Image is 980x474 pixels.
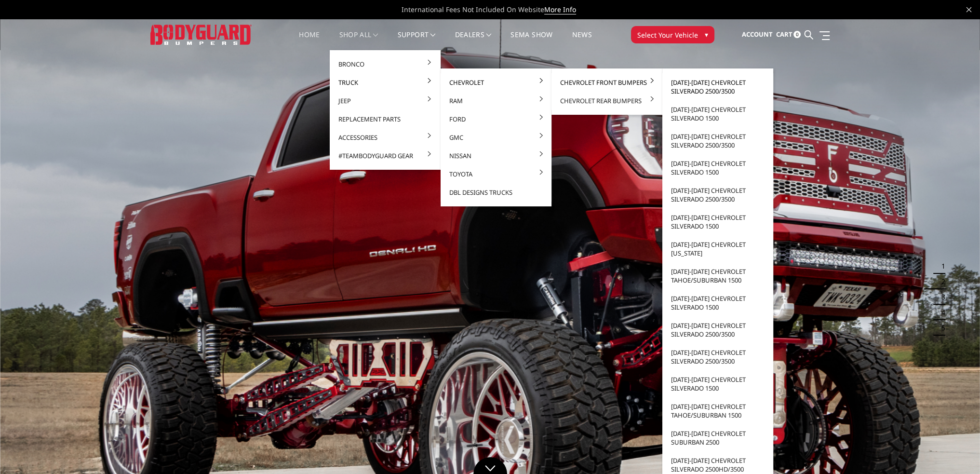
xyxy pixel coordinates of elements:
[666,100,769,127] a: [DATE]-[DATE] Chevrolet Silverado 1500
[666,208,769,235] a: [DATE]-[DATE] Chevrolet Silverado 1500
[398,31,436,50] a: Support
[936,320,945,336] button: 5 of 5
[666,154,769,181] a: [DATE]-[DATE] Chevrolet Silverado 1500
[936,305,945,320] button: 4 of 5
[932,428,980,474] iframe: Chat Widget
[793,31,801,38] span: 0
[334,110,437,128] a: Replacement Parts
[444,73,548,92] a: Chevrolet
[334,128,437,147] a: Accessories
[936,289,945,305] button: 3 of 5
[666,370,769,397] a: [DATE]-[DATE] Chevrolet Silverado 1500
[555,73,658,92] a: Chevrolet Front Bumpers
[510,31,552,50] a: SEMA Show
[631,26,714,43] button: Select Your Vehicle
[666,316,769,343] a: [DATE]-[DATE] Chevrolet Silverado 2500/3500
[473,457,507,474] a: Click to Down
[741,22,772,48] a: Account
[666,397,769,424] a: [DATE]-[DATE] Chevrolet Tahoe/Suburban 1500
[444,165,548,183] a: Toyota
[666,127,769,154] a: [DATE]-[DATE] Chevrolet Silverado 2500/3500
[741,30,772,39] span: Account
[666,73,769,100] a: [DATE]-[DATE] Chevrolet Silverado 2500/3500
[936,274,945,289] button: 2 of 5
[555,92,658,110] a: Chevrolet Rear Bumpers
[334,92,437,110] a: Jeep
[339,31,378,50] a: shop all
[776,22,801,48] a: Cart 0
[444,183,548,202] a: DBL Designs Trucks
[776,30,792,39] span: Cart
[666,235,769,262] a: [DATE]-[DATE] Chevrolet [US_STATE]
[444,110,548,128] a: Ford
[666,343,769,370] a: [DATE]-[DATE] Chevrolet Silverado 2500/3500
[936,258,945,274] button: 1 of 5
[150,25,252,44] img: BODYGUARD BUMPERS
[666,424,769,451] a: [DATE]-[DATE] Chevrolet Suburban 2500
[572,31,591,50] a: News
[544,5,576,14] a: More Info
[666,262,769,289] a: [DATE]-[DATE] Chevrolet Tahoe/Suburban 1500
[455,31,492,50] a: Dealers
[637,30,698,40] span: Select Your Vehicle
[444,147,548,165] a: Nissan
[444,128,548,147] a: GMC
[444,92,548,110] a: Ram
[334,73,437,92] a: Truck
[666,181,769,208] a: [DATE]-[DATE] Chevrolet Silverado 2500/3500
[705,29,708,40] span: ▾
[334,55,437,73] a: Bronco
[299,31,320,50] a: Home
[334,147,437,165] a: #TeamBodyguard Gear
[666,289,769,316] a: [DATE]-[DATE] Chevrolet Silverado 1500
